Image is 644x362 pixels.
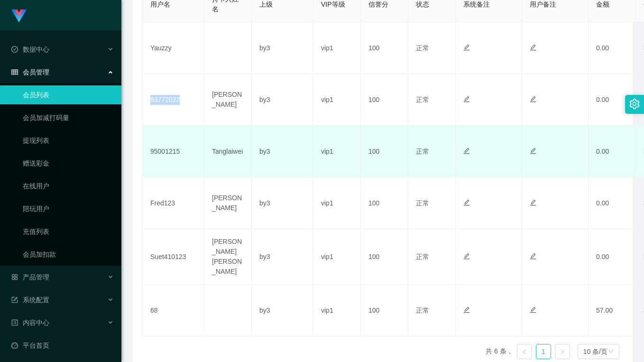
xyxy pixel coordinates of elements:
span: 上级 [259,0,273,8]
li: 下一页 [555,344,570,359]
td: vip1 [313,74,361,126]
td: 95001215 [143,126,204,177]
i: 图标: table [11,69,18,75]
i: 图标: setting [629,99,640,109]
td: 100 [361,285,408,336]
span: 正常 [416,148,429,155]
i: 图标: right [560,349,565,355]
td: [PERSON_NAME] [204,74,252,126]
span: 金额 [596,0,609,8]
span: VIP等级 [321,0,345,8]
i: 图标: edit [463,253,470,260]
td: by3 [252,285,313,336]
i: 图标: edit [530,148,536,154]
i: 图标: left [522,349,527,355]
td: 0.00 [589,22,636,74]
a: 会员加减打码量 [23,108,114,127]
td: 100 [361,74,408,126]
a: 陪玩用户 [23,199,114,218]
span: 状态 [416,0,429,8]
a: 会员加扣款 [23,245,114,264]
a: 提现列表 [23,131,114,150]
a: 充值列表 [23,222,114,241]
i: 图标: edit [530,306,536,313]
td: 93772022 [143,74,204,126]
td: by3 [252,74,313,126]
span: 用户名 [150,0,170,8]
td: Fred123 [143,177,204,229]
td: vip1 [313,177,361,229]
td: 100 [361,22,408,74]
td: vip1 [313,126,361,177]
a: 会员列表 [23,85,114,104]
a: 在线用户 [23,176,114,195]
span: 正常 [416,306,429,314]
td: by3 [252,126,313,177]
td: 57.00 [589,285,636,336]
i: 图标: appstore-o [11,274,18,280]
a: 赠送彩金 [23,154,114,173]
span: 数据中心 [11,46,49,53]
td: [PERSON_NAME] [204,177,252,229]
div: 10 条/页 [583,344,607,359]
td: vip1 [313,285,361,336]
i: 图标: profile [11,319,18,326]
td: 100 [361,126,408,177]
span: 内容中心 [11,319,49,326]
td: 0.00 [589,229,636,285]
a: 图标: dashboard平台首页 [11,336,114,355]
i: 图标: edit [463,306,470,313]
i: 图标: edit [463,44,470,51]
span: 正常 [416,199,429,207]
li: 上一页 [517,344,532,359]
i: 图标: edit [530,253,536,260]
i: 图标: form [11,297,18,303]
li: 共 6 条， [486,344,513,359]
td: by3 [252,229,313,285]
span: 系统配置 [11,296,49,304]
i: 图标: edit [530,199,536,206]
span: 正常 [416,44,429,52]
td: vip1 [313,22,361,74]
td: 100 [361,229,408,285]
span: 正常 [416,96,429,103]
img: logo.9652507e.png [11,9,27,23]
i: 图标: edit [463,199,470,206]
i: 图标: check-circle-o [11,46,18,53]
span: 正常 [416,253,429,260]
i: 图标: edit [530,44,536,51]
span: 产品管理 [11,273,49,281]
td: Tanglaiwei [204,126,252,177]
td: 0.00 [589,74,636,126]
td: by3 [252,177,313,229]
i: 图标: edit [463,96,470,102]
li: 1 [536,344,551,359]
span: 系统备注 [463,0,490,8]
a: 1 [536,344,551,359]
td: 100 [361,177,408,229]
i: 图标: down [608,349,614,355]
td: [PERSON_NAME] [PERSON_NAME] [204,229,252,285]
td: vip1 [313,229,361,285]
td: by3 [252,22,313,74]
span: 信誉分 [368,0,388,8]
td: Yauzzy [143,22,204,74]
td: 68 [143,285,204,336]
i: 图标: edit [463,148,470,154]
td: Suet410123 [143,229,204,285]
i: 图标: edit [530,96,536,102]
td: 0.00 [589,126,636,177]
span: 会员管理 [11,68,49,76]
td: 0.00 [589,177,636,229]
span: 用户备注 [530,0,556,8]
